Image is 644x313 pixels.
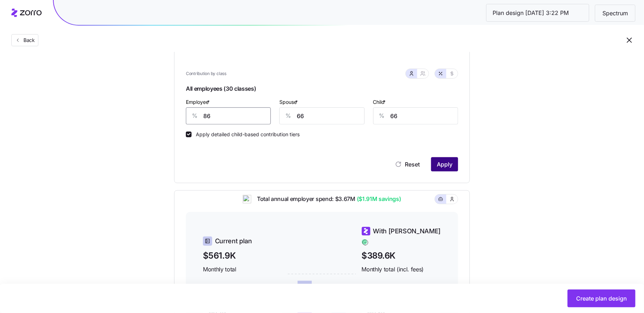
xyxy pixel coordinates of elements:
[405,160,420,169] span: Reset
[355,195,401,203] span: ($1.91M savings)
[21,37,35,44] span: Back
[186,70,226,77] span: Contribution by class
[280,108,297,124] div: %
[203,249,282,262] span: $561.9K
[431,157,458,171] button: Apply
[186,83,458,97] span: All employees (30 classes)
[192,132,300,137] label: Apply detailed child-based contribution tiers
[568,290,635,307] button: Create plan design
[437,160,452,169] span: Apply
[215,236,252,246] span: Current plan
[374,108,391,124] div: %
[597,9,634,18] span: Spectrum
[186,108,203,124] div: %
[279,98,299,106] label: Spouse
[576,294,627,303] span: Create plan design
[186,98,211,106] label: Employee
[373,226,441,236] span: With [PERSON_NAME]
[389,157,425,171] button: Reset
[11,34,38,46] button: Back
[251,195,401,203] span: Total annual employer spend: $3.67M
[203,265,282,274] span: Monthly total
[362,265,441,274] span: Monthly total (incl. fees)
[373,98,387,106] label: Child
[243,195,251,203] img: ai-icon.png
[362,249,441,262] span: $389.6K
